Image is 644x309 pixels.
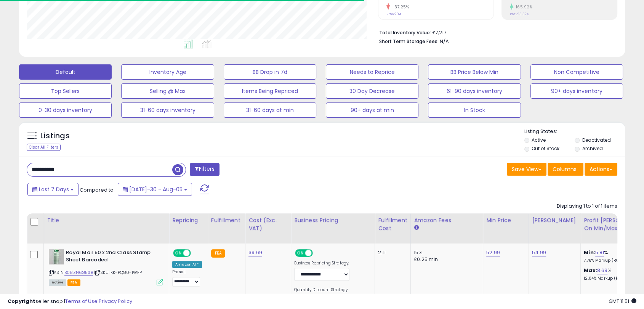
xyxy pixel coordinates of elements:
button: 31-60 days inventory [121,102,214,118]
div: Repricing [172,216,205,224]
span: All listings currently available for purchase on Amazon [49,279,66,286]
div: Business Pricing [294,216,372,224]
button: 31-60 days at min [224,102,316,118]
button: 61-90 days inventory [428,83,521,99]
button: 0-30 days inventory [19,102,112,118]
a: 8.69 [597,267,608,274]
button: Default [19,64,112,80]
div: Displaying 1 to 1 of 1 items [557,203,617,210]
button: Inventory Age [121,64,214,80]
div: [PERSON_NAME] [532,216,577,224]
a: 54.99 [532,249,546,256]
p: Listing States: [524,128,625,135]
div: Min Price [486,216,525,224]
label: Quantity Discount Strategy: [294,287,349,293]
span: 2025-08-13 11:51 GMT [609,298,636,305]
b: Max: [584,267,597,274]
span: | SKU: KK-PQG0-1WFP [94,269,142,275]
button: [DATE]-30 - Aug-05 [118,183,192,196]
button: Needs to Reprice [326,64,418,80]
span: [DATE]-30 - Aug-05 [129,186,183,193]
a: Privacy Policy [99,298,132,305]
button: Top Sellers [19,83,112,99]
button: In Stock [428,102,521,118]
div: Fulfillment [211,216,242,224]
button: Actions [585,163,617,176]
div: Title [47,216,166,224]
button: Items Being Repriced [224,83,316,99]
small: FBA [211,249,225,258]
span: OFF [312,250,324,256]
span: Columns [553,165,577,173]
span: OFF [190,250,202,256]
span: ON [174,250,183,256]
a: 52.99 [486,249,500,256]
button: Save View [507,163,546,176]
b: Royal Mail 50 x 2nd Class Stamp Sheet Barcoded [66,249,159,265]
a: Terms of Use [65,298,98,305]
button: Filters [190,163,219,176]
span: ON [296,250,305,256]
label: Deactivated [582,137,611,143]
button: 90+ days at min [326,102,418,118]
span: FBA [67,279,80,286]
strong: Copyright [8,298,35,305]
label: Active [532,137,546,143]
button: Non Competitive [530,64,623,80]
button: Last 7 Days [27,183,78,196]
small: Amazon Fees. [414,224,418,231]
span: Last 7 Days [39,186,69,193]
h5: Listings [40,131,70,141]
a: B08ZN6G5SB [64,269,93,276]
b: Min: [584,249,595,256]
div: ASIN: [49,249,163,285]
button: Columns [548,163,583,176]
button: BB Price Below Min [428,64,521,80]
label: Archived [582,145,603,152]
div: seller snap | | [8,298,132,305]
div: 15% [414,249,477,256]
div: Clear All Filters [27,144,61,151]
label: Business Repricing Strategy: [294,261,349,266]
div: 2.11 [378,249,405,256]
button: Selling @ Max [121,83,214,99]
span: Compared to: [80,186,115,194]
a: 5.81 [595,249,604,256]
div: £0.25 min [414,256,477,263]
div: Preset: [172,269,202,287]
div: Amazon Fees [414,216,480,224]
label: Out of Stock [532,145,559,152]
div: Amazon AI * [172,261,202,268]
button: 90+ days inventory [530,83,623,99]
button: 30 Day Decrease [326,83,418,99]
div: Fulfillment Cost [378,216,407,232]
img: 514T5bYyPbL._SL40_.jpg [49,249,64,264]
button: BB Drop in 7d [224,64,316,80]
div: Cost (Exc. VAT) [248,216,288,232]
a: 39.69 [248,249,262,256]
